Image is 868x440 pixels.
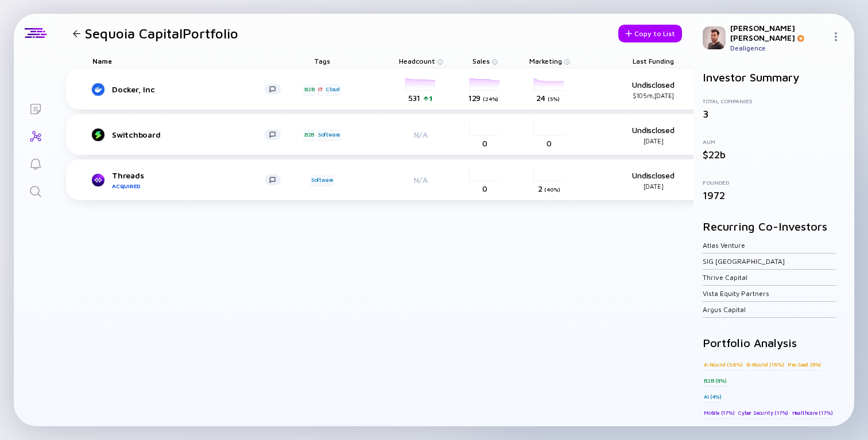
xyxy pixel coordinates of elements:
[92,128,290,142] a: Switchboard
[703,98,845,104] div: Total Companies
[703,179,845,186] div: Founded
[83,53,290,69] div: Name
[399,57,435,65] span: Headcount
[703,289,769,298] a: Vista Equity Partners
[14,177,57,204] a: Search
[703,220,845,233] h2: Recurring Co-Investors
[303,129,315,141] div: B2B
[616,125,691,145] div: Undisclosed
[112,182,265,189] div: Acquired
[472,57,490,65] span: Sales
[325,84,341,95] div: Cloud
[703,241,745,250] a: Atlas Venture
[303,84,315,95] div: B2B
[703,391,723,402] div: AI (4%)
[310,174,334,186] div: Software
[730,23,827,42] div: [PERSON_NAME] [PERSON_NAME]
[786,359,822,370] div: Pre-Seed (8%)
[616,170,691,190] div: Undisclosed
[831,32,840,41] img: Menu
[703,71,845,84] h2: Investor Summary
[112,170,265,189] div: Threads
[618,25,682,42] button: Copy to List
[112,130,265,139] div: Switchboard
[703,138,845,145] div: AUM
[112,84,265,94] div: Docker, Inc
[703,189,845,201] div: 1972
[737,407,789,418] div: Cyber Security (17%)
[791,407,834,418] div: Healthcare (17%)
[317,129,341,141] div: Software
[703,108,845,120] div: 3
[85,25,238,41] h1: Sequoia Capital Portfolio
[14,149,57,177] a: Reminders
[703,149,845,161] div: $22b
[633,57,674,65] span: Last Funding
[703,273,747,282] a: Thrive Capital
[703,407,736,418] div: Mobile (17%)
[703,26,726,49] img: Gil Profile Picture
[703,257,785,266] a: SIG [GEOGRAPHIC_DATA]
[616,137,691,145] div: [DATE]
[703,305,746,314] a: Argus Capital
[290,53,354,69] div: Tags
[14,94,57,122] a: Lists
[389,118,453,150] div: N/A
[745,359,785,370] div: B-Round (16%)
[703,336,845,349] h2: Portfolio Analysis
[14,122,57,149] a: Investor Map
[616,182,691,190] div: [DATE]
[92,83,290,96] a: Docker, Inc
[730,44,827,52] div: Dealigence
[92,170,290,189] a: ThreadsAcquired
[703,375,727,386] div: B2B (8%)
[389,163,453,196] div: N/A
[616,92,691,99] div: $105m, [DATE]
[317,84,324,95] div: IT
[616,80,691,99] div: Undisclosed
[529,57,562,65] span: Marketing
[703,359,743,370] div: A-Round (56%)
